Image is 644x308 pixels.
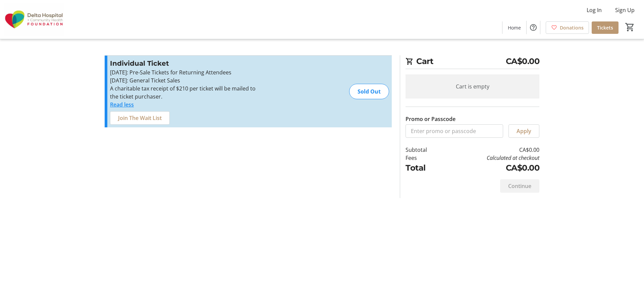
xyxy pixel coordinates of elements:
[444,154,539,162] td: Calculated at checkout
[110,68,257,76] p: [DATE]: Pre-Sale Tickets for Returning Attendees
[4,3,64,36] img: Delta Hospital and Community Health Foundation's Logo
[587,6,602,14] span: Log In
[546,21,589,34] a: Donations
[406,154,444,162] td: Fees
[110,101,134,109] button: Read less
[517,127,531,135] span: Apply
[110,111,170,125] button: Join The Wait List
[110,84,257,101] p: A charitable tax receipt of $210 per ticket will be mailed to the ticket purchaser.
[406,74,539,99] div: Cart is empty
[527,21,540,34] button: Help
[444,162,539,174] td: CA$0.00
[615,6,635,14] span: Sign Up
[508,124,539,138] button: Apply
[444,146,539,154] td: CA$0.00
[506,55,540,67] span: CA$0.00
[560,24,584,31] span: Donations
[406,146,444,154] td: Subtotal
[349,84,389,99] div: Sold Out
[406,124,503,138] input: Enter promo or passcode
[597,24,613,31] span: Tickets
[581,5,607,15] button: Log In
[118,114,162,122] span: Join The Wait List
[624,21,636,33] button: Cart
[502,21,526,34] a: Home
[110,76,257,84] p: [DATE]: General Ticket Sales
[406,162,444,174] td: Total
[592,21,619,34] a: Tickets
[610,5,640,15] button: Sign Up
[406,115,455,123] label: Promo or Passcode
[406,55,539,69] h2: Cart
[508,24,521,31] span: Home
[110,58,257,68] h3: Individual Ticket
